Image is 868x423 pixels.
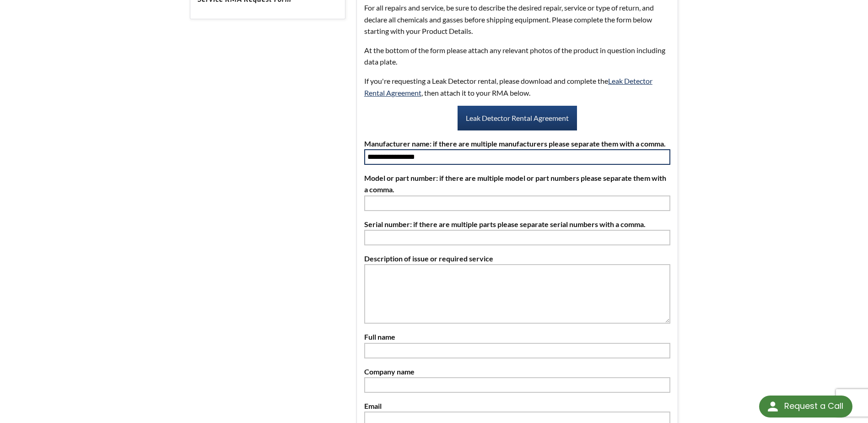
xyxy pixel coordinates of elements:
label: Model or part number: if there are multiple model or part numbers please separate them with a comma. [364,172,670,195]
p: If you're requesting a Leak Detector rental, please download and complete the , then attach it to... [364,75,670,98]
label: Company name [364,366,670,378]
div: Request a Call [759,396,852,418]
p: At the bottom of the form please attach any relevant photos of the product in question including ... [364,44,670,68]
label: Manufacturer name: if there are multiple manufacturers please separate them with a comma. [364,138,670,150]
div: Request a Call [784,396,843,417]
label: Serial number: if there are multiple parts please separate serial numbers with a comma. [364,218,670,230]
label: Full name [364,331,670,343]
label: Description of issue or required service [364,253,670,265]
a: Leak Detector Rental Agreement [458,106,577,130]
label: Email [364,400,670,412]
p: For all repairs and service, be sure to describe the desired repair, service or type of return, a... [364,2,670,37]
img: round button [766,399,780,414]
a: Leak Detector Rental Agreement [364,76,652,97]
